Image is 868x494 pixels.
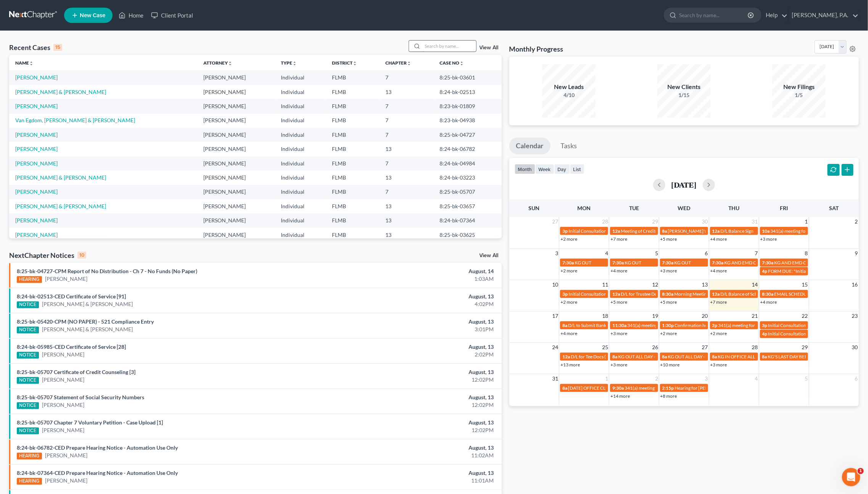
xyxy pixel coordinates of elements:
[379,156,433,170] td: 7
[728,205,739,211] span: Thu
[53,44,62,51] div: 15
[554,249,559,258] span: 3
[379,85,433,99] td: 13
[293,61,297,66] i: unfold_more
[710,330,727,336] a: +2 more
[45,477,87,484] a: [PERSON_NAME]
[657,83,711,91] div: New Clients
[772,83,826,91] div: New Filings
[340,477,494,484] div: 11:01AM
[340,469,494,477] div: August, 13
[612,354,617,360] span: 8a
[662,260,674,266] span: 7:30a
[701,280,709,289] span: 13
[326,99,380,113] td: FLMB
[45,452,87,459] a: [PERSON_NAME]
[275,85,326,99] td: Individual
[340,394,494,401] div: August, 13
[9,43,62,52] div: Recent Cases
[612,291,620,297] span: 12a
[629,205,639,211] span: Tue
[197,228,275,242] td: [PERSON_NAME]
[610,268,627,274] a: +4 more
[340,275,494,283] div: 1:03AM
[568,385,617,391] span: [DATE] OFFICE CLOSED
[780,205,788,211] span: Fri
[675,385,775,391] span: Hearing for [PERSON_NAME] & [PERSON_NAME]
[17,419,163,426] a: 8:25-bk-05707 Chapter 7 Voluntary Petition - Case Upload [1]
[562,354,570,360] span: 12a
[710,362,727,368] a: +3 more
[751,217,759,226] span: 31
[340,426,494,434] div: 12:02PM
[17,369,135,375] a: 8:25-bk-05707 Certificate of Credit Counseling [3]
[340,326,494,333] div: 3:01PM
[829,205,839,211] span: Sat
[340,401,494,409] div: 12:02PM
[560,362,580,368] a: +13 more
[197,85,275,99] td: [PERSON_NAME]
[42,401,84,409] a: [PERSON_NAME]
[353,61,358,66] i: unfold_more
[434,85,502,99] td: 8:24-bk-02513
[675,322,762,328] span: Confirmation hearing for [PERSON_NAME]
[560,236,577,242] a: +2 more
[551,343,559,352] span: 24
[851,343,859,352] span: 30
[197,214,275,228] td: [PERSON_NAME]
[801,280,809,289] span: 15
[15,117,135,123] a: Van Egdom, [PERSON_NAME] & [PERSON_NAME]
[326,85,380,99] td: FLMB
[326,170,380,185] td: FLMB
[562,385,567,391] span: 8a
[379,199,433,213] td: 13
[660,330,677,336] a: +2 more
[651,280,659,289] span: 12
[651,217,659,226] span: 29
[509,44,564,53] h3: Monthly Progress
[15,174,106,181] a: [PERSON_NAME] & [PERSON_NAME]
[542,83,596,91] div: New Leads
[197,70,275,84] td: [PERSON_NAME]
[772,91,826,99] div: 1/5
[281,60,297,66] a: Typeunfold_more
[621,228,705,234] span: Meeting of Creditors for [PERSON_NAME]
[275,142,326,156] td: Individual
[710,268,727,274] a: +4 more
[804,249,809,258] span: 8
[197,156,275,170] td: [PERSON_NAME]
[562,291,568,297] span: 3p
[601,343,609,352] span: 25
[854,374,859,383] span: 6
[801,311,809,321] span: 22
[515,164,535,174] button: month
[712,260,724,266] span: 7:30a
[625,260,641,266] span: KG OUT
[17,428,39,434] div: NOTICE
[571,354,626,360] span: D/L for Tee Docs (FARMER)
[15,131,58,138] a: [PERSON_NAME]
[751,311,759,321] span: 21
[197,128,275,142] td: [PERSON_NAME]
[612,322,626,328] span: 11:30a
[17,478,42,485] div: HEARING
[768,322,807,328] span: Initial Consultation
[610,362,627,368] a: +3 more
[801,343,809,352] span: 29
[858,468,864,474] span: 1
[434,156,502,170] td: 8:24-bk-04984
[17,470,178,476] a: 8:24-bk-07364-CED Prepare Hearing Notice - Automation Use Only
[147,8,197,22] a: Client Portal
[15,232,58,238] a: [PERSON_NAME]
[228,61,232,66] i: unfold_more
[379,170,433,185] td: 13
[197,185,275,199] td: [PERSON_NAME]
[551,374,559,383] span: 31
[542,91,596,99] div: 4/10
[379,142,433,156] td: 13
[701,311,709,321] span: 20
[15,203,106,209] a: [PERSON_NAME] & [PERSON_NAME]
[275,214,326,228] td: Individual
[42,326,133,333] a: [PERSON_NAME] & [PERSON_NAME]
[17,301,39,308] div: NOTICE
